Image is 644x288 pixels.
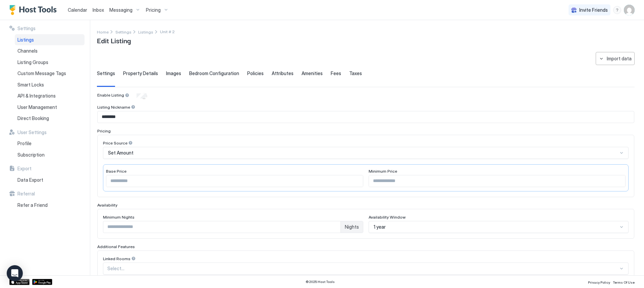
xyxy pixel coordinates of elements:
span: Custom Message Tags [17,70,66,76]
span: Refer a Friend [17,202,48,208]
span: Data Export [17,177,43,183]
a: Terms Of Use [613,278,635,285]
a: Listing Groups [15,57,85,68]
span: Invite Friends [579,7,608,13]
span: API & Integrations [17,93,56,99]
span: Bedroom Configuration [189,70,239,76]
span: Calendar [68,7,87,13]
a: Custom Message Tags [15,68,85,79]
span: Pricing [146,7,161,13]
span: Base Price [106,169,126,174]
span: Images [166,70,181,76]
span: Messaging [109,7,132,13]
div: Breadcrumb [115,28,131,35]
span: Price Source [103,140,127,146]
a: Listings [138,28,153,35]
span: Taxes [349,70,362,76]
span: Attributes [272,70,293,76]
span: Smart Locks [17,82,44,88]
span: © 2025 Host Tools [306,280,335,284]
a: Settings [115,28,131,35]
span: Pricing [97,128,111,133]
span: Settings [115,30,131,35]
button: Import data [596,52,635,65]
span: Listings [17,37,34,43]
span: Breadcrumb [160,29,175,34]
span: Referral [17,191,35,197]
span: Listing Groups [17,59,48,65]
a: User Management [15,102,85,113]
a: Google Play Store [32,279,52,285]
span: Set Amount [108,150,133,156]
span: Fees [331,70,341,76]
a: Channels [15,45,85,57]
span: Additional Features [97,244,135,249]
span: Policies [247,70,264,76]
a: Home [97,28,109,35]
input: Input Field [369,175,626,187]
span: Availability Window [369,215,406,220]
input: Input Field [103,221,340,233]
a: Direct Booking [15,113,85,124]
a: Calendar [68,6,87,13]
span: Terms Of Use [613,280,635,284]
span: Minimum Nights [103,215,135,220]
span: User Settings [17,129,47,135]
div: Breadcrumb [97,28,109,35]
div: Open Intercom Messenger [7,265,23,281]
input: Input Field [106,175,363,187]
span: Listings [138,30,153,35]
span: Privacy Policy [588,280,610,284]
span: Home [97,30,109,35]
a: Refer a Friend [15,199,85,211]
a: API & Integrations [15,90,85,102]
span: Settings [17,25,36,32]
a: Subscription [15,149,85,161]
span: Nights [345,224,359,230]
span: Channels [17,48,38,54]
span: Amenities [302,70,323,76]
span: Direct Booking [17,115,49,121]
span: Settings [97,70,115,76]
a: App Store [9,279,30,285]
span: Inbox [93,7,104,13]
span: User Management [17,104,57,110]
div: menu [613,6,621,14]
div: Breadcrumb [138,28,153,35]
div: Import data [607,55,632,62]
span: Export [17,166,32,172]
span: 1 year [374,224,386,230]
span: Availability [97,203,117,208]
span: Linked Rooms [103,256,130,261]
span: Subscription [17,152,45,158]
a: Smart Locks [15,79,85,91]
input: Input Field [98,111,634,123]
a: Host Tools Logo [9,5,60,15]
span: Edit Listing [97,35,131,45]
a: Profile [15,138,85,149]
span: Profile [17,140,32,147]
span: Listing Nickname [97,105,130,110]
div: User profile [624,5,635,15]
a: Inbox [93,6,104,13]
a: Privacy Policy [588,278,610,285]
a: Listings [15,34,85,46]
span: Property Details [123,70,158,76]
span: Minimum Price [369,169,397,174]
a: Data Export [15,174,85,186]
span: Enable Listing [97,93,124,98]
